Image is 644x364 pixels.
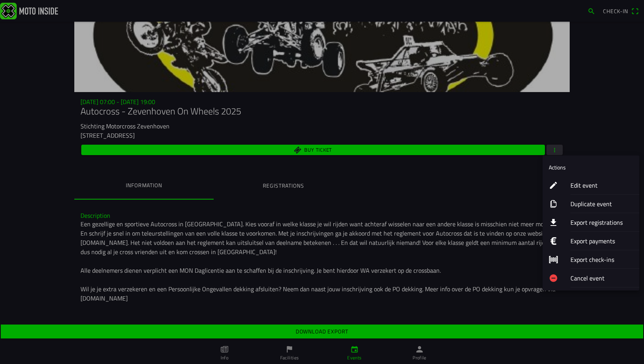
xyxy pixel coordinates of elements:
ion-label: Export registrations [570,218,633,227]
ion-icon: logo euro [549,236,558,246]
ion-icon: download [549,218,558,227]
ion-icon: remove circle [549,273,558,283]
ion-label: Export check-ins [570,255,633,264]
ion-label: Cancel event [570,273,633,283]
ion-label: Duplicate event [570,199,633,208]
ion-icon: barcode [549,255,558,264]
ion-icon: copy [549,199,558,208]
ion-label: Export payments [570,236,633,246]
ion-label: Edit event [570,181,633,190]
ion-icon: create [549,181,558,190]
ion-label: Actions [549,163,566,171]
